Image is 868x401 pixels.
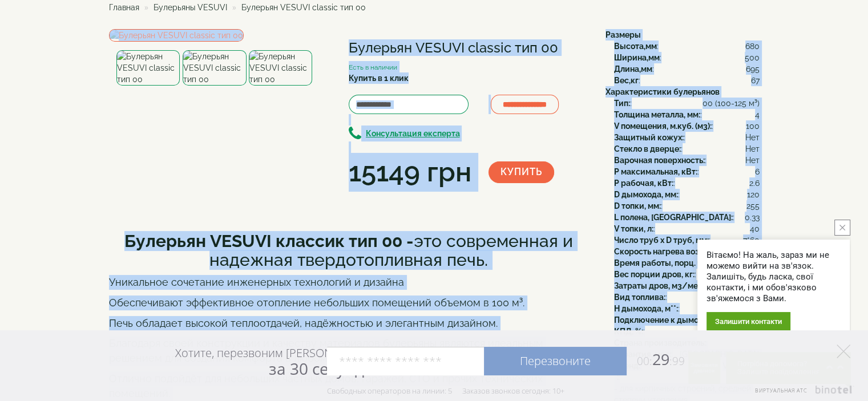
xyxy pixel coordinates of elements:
[109,295,588,310] p: Обеспечивают эффективное отопление небольших помещений объемом в 100 м³.
[745,52,760,63] span: 500
[614,327,643,336] b: КПД, %:
[755,109,760,120] span: 4
[327,386,564,395] div: Свободных операторов на линии: 5 Заказов звонков сегодня: 10+
[614,257,760,269] div: :
[614,303,760,314] div: :
[614,167,697,176] b: P максимальная, кВт:
[614,280,760,291] div: :
[614,270,695,279] b: Вес порции дров, кг:
[755,166,760,177] span: 6
[124,231,414,251] b: Булерьян VESUVI классик тип 00 -
[614,179,673,188] b: P рабочая, кВт:
[614,132,760,143] div: :
[614,269,760,280] div: :
[614,224,653,233] b: V топки, л:
[614,200,760,212] div: :
[706,250,841,304] div: Вітаємо! На жаль, зараз ми не можемо вийти на зв'язок. Залишіть, будь ласка, свої контакти, і ми ...
[614,98,760,109] div: :
[175,346,371,378] div: Хотите, перезвоним [PERSON_NAME]
[614,144,681,153] b: Стекло в дверце:
[614,120,760,132] div: :
[241,3,366,12] span: Булерьян VESUVI classic тип 00
[745,212,760,223] span: 0.33
[746,200,760,212] span: 255
[746,63,760,75] span: 695
[349,63,397,71] small: Есть в наличии
[614,42,657,51] b: Высота,мм
[349,153,471,192] div: 15149 грн
[614,291,760,303] div: :
[614,64,652,74] b: Длина,мм
[614,258,713,268] b: Время работы, порц. час:
[746,120,760,132] span: 100
[614,133,684,142] b: Защитный кожух:
[269,358,371,379] span: за 30 секунд?
[614,293,665,302] b: Вид топлива:
[614,109,760,120] div: :
[749,177,760,189] span: 2.6
[183,50,246,86] img: Булерьян VESUVI classic тип 00
[614,223,760,234] div: :
[614,326,760,337] div: :
[614,53,660,62] b: Ширина,мм
[614,314,760,326] div: :
[614,143,760,155] div: :
[751,75,760,86] span: 67
[249,50,312,86] img: Булерьян VESUVI classic тип 00
[745,143,760,155] span: Нет
[614,190,678,199] b: D дымохода, мм:
[706,312,790,331] div: Залишити контакти
[614,315,718,325] b: Подключение к дымоходу:
[109,316,588,331] p: Печь обладает высокой теплоотдачей, надёжностью и элегантным дизайном.
[484,347,627,375] a: Перезвоните
[614,213,733,222] b: L полена, [GEOGRAPHIC_DATA]:
[627,349,685,370] span: 29
[154,3,227,12] a: Булерьяны VESUVI
[614,40,760,52] div: :
[614,155,760,166] div: :
[349,72,409,84] label: Купить в 1 клик
[614,110,700,119] b: Толщина металла, мм:
[614,156,705,165] b: Варочная поверхность:
[614,281,707,290] b: Затраты дров, м3/мес*:
[116,50,180,86] img: Булерьян VESUVI classic тип 00
[614,121,712,131] b: V помещения, м.куб. (м3):
[614,76,639,85] b: Вес,кг
[748,386,854,401] a: Виртуальная АТС
[614,177,760,189] div: :
[488,161,554,183] button: Купить
[614,212,760,223] div: :
[605,87,720,96] b: Характеристики булерьянов
[745,132,760,143] span: Нет
[834,220,850,236] button: close button
[745,40,760,52] span: 680
[614,247,737,256] b: Скорость нагрева воз., м3/мин:
[614,201,661,210] b: D топки, мм:
[614,246,760,257] div: :
[614,304,678,313] b: H дымохода, м**:
[755,387,808,394] span: Виртуальная АТС
[109,3,139,12] a: Главная
[109,275,588,290] p: Уникальное сочетание инженерных технологий и дизайна
[614,52,760,63] div: :
[109,29,244,42] img: Булерьян VESUVI classic тип 00
[703,98,760,109] span: 00 (100-125 м³)
[366,129,460,138] b: Консультация експерта
[605,30,641,39] b: Размеры
[614,99,630,108] b: Тип:
[614,166,760,177] div: :
[109,232,588,269] h2: это современная и надежная твердотопливная печь.
[747,189,760,200] span: 120
[614,234,760,246] div: :
[614,189,760,200] div: :
[637,354,652,368] span: 00:
[349,40,588,55] h1: Булерьян VESUVI classic тип 00
[614,236,709,245] b: Число труб x D труб, мм:
[669,354,685,368] span: :99
[614,75,760,86] div: :
[745,155,760,166] span: Нет
[614,63,760,75] div: :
